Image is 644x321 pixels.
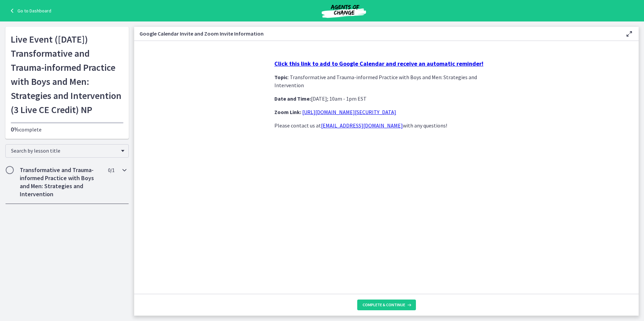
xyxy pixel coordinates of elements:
strong: Topic [274,74,288,81]
span: Search by lesson title [11,147,118,154]
strong: Date and Time: [274,95,311,102]
h1: Live Event ([DATE]) Transformative and Trauma-informed Practice with Boys and Men: Strategies and... [11,32,123,117]
p: Please contact us at with any questions! [274,121,498,129]
img: Agents of Change [304,3,384,19]
a: Click this link to add to Google Calendar and receive an automatic reminder! [274,60,483,67]
a: [EMAIL_ADDRESS][DOMAIN_NAME] [321,122,403,129]
span: 0 / 1 [108,166,114,174]
button: Complete & continue [357,300,416,310]
p: complete [11,125,123,133]
strong: Zoom Link: [274,109,301,115]
a: Go to Dashboard [8,7,51,15]
strong: Click this link to add to Google Calendar and receive an automatic reminder! [274,60,483,67]
span: Complete & continue [363,302,405,308]
p: [DATE]; 10am - 1pm EST [274,95,498,103]
a: [URL][DOMAIN_NAME][SECURITY_DATA] [302,109,396,115]
h2: Transformative and Trauma-informed Practice with Boys and Men: Strategies and Intervention [20,166,102,198]
p: : Transformative and Trauma-informed Practice with Boys and Men: Strategies and Intervention [274,73,498,89]
div: Search by lesson title [5,144,129,158]
span: 0% [11,125,19,133]
h3: Google Calendar Invite and Zoom Invite Information [140,30,614,38]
